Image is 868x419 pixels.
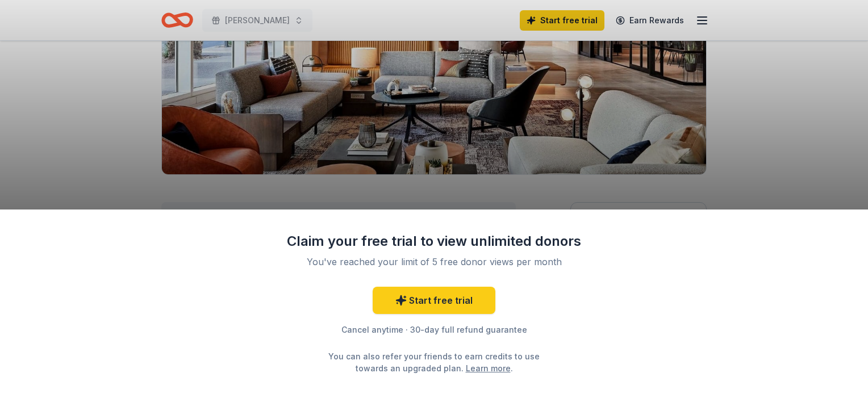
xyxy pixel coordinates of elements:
a: Learn more [466,362,511,374]
div: You can also refer your friends to earn credits to use towards an upgraded plan. . [318,350,550,374]
a: Start free trial [373,287,495,314]
div: Claim your free trial to view unlimited donors [286,232,582,250]
div: Cancel anytime · 30-day full refund guarantee [286,323,582,337]
div: You've reached your limit of 5 free donor views per month [300,255,568,269]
